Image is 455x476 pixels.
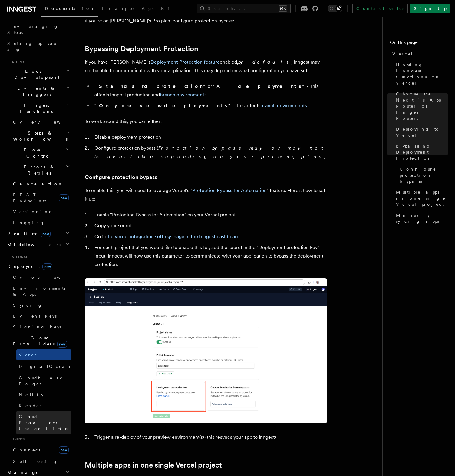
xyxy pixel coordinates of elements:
[5,100,71,117] button: Inngest Functions
[11,130,68,142] span: Steps & Workflows
[85,58,327,75] p: If you have [PERSON_NAME]'s enabled, , Inngest may not be able to communicate with your applicati...
[19,403,42,408] span: Render
[85,173,157,181] a: Configure protection bypass
[5,469,39,475] span: Manage
[197,4,291,13] button: Search...⌘K
[59,446,69,454] span: new
[160,92,206,98] a: branch environments
[13,275,75,280] span: Overview
[93,82,327,99] li: or - This affects Inngest production and .
[41,2,98,17] a: Documentation
[11,335,67,347] span: Cloud Providers
[11,444,71,456] a: Connectnew
[16,349,71,360] a: Vercel
[396,143,448,161] span: Bypassing Deployment Protection
[5,255,27,260] span: Platform
[11,456,71,467] a: Self hosting
[13,192,46,203] span: REST Endpoints
[238,59,291,65] em: by default
[13,314,57,318] span: Event keys
[13,325,61,329] span: Signing keys
[16,411,71,434] a: Cloud Provider Usage Limits
[11,206,71,217] a: Versioning
[5,66,71,83] button: Local Development
[410,4,450,13] a: Sign Up
[390,48,448,59] a: Vercel
[11,311,71,321] a: Event keys
[5,102,65,114] span: Inngest Functions
[5,272,71,467] div: Deploymentnew
[397,164,448,187] a: Configure protection bypass
[13,448,40,452] span: Connect
[11,147,66,159] span: Flow Control
[13,286,65,297] span: Environments & Apps
[394,187,448,210] a: Multiple apps in one single Vercel project
[13,120,75,125] span: Overview
[5,231,51,237] span: Realtime
[5,85,66,97] span: Events & Triggers
[13,303,42,308] span: Syncing
[16,360,71,372] a: DigitalOcean
[5,117,71,228] div: Inngest Functions
[19,364,73,369] span: DigitalOcean
[94,103,233,108] strong: "Only preview deployments"
[396,126,448,138] span: Deploying to Vercel
[279,5,287,12] kbd: ⌘K
[59,194,69,201] span: new
[45,6,95,11] span: Documentation
[400,166,448,184] span: Configure protection bypass
[394,124,448,141] a: Deploying to Vercel
[7,24,58,35] span: Leveraging Steps
[11,117,71,128] a: Overview
[328,5,342,12] button: Toggle dark mode
[352,4,408,13] a: Contact sales
[392,51,413,57] span: Vercel
[11,300,71,311] a: Syncing
[5,228,71,239] button: Realtimenew
[394,88,448,124] a: Choose the Next.js App Router or Pages Router:
[11,332,71,349] button: Cloud Providersnew
[11,434,71,444] span: Guides
[19,375,63,386] span: Cloudflare Pages
[5,68,66,80] span: Local Development
[98,2,138,16] a: Examples
[11,128,71,145] button: Steps & Workflows
[106,234,239,239] a: the Vercel integration settings page in the Inngest dashboard
[102,6,134,11] span: Examples
[11,189,71,206] a: REST Endpointsnew
[5,60,25,65] span: Features
[5,241,62,248] span: Middleware
[42,263,52,270] span: new
[396,62,448,86] span: Hosting Inngest functions on Vercel
[5,261,71,272] button: Deploymentnew
[16,372,71,389] a: Cloudflare Pages
[11,272,71,283] a: Overview
[93,144,327,161] li: Configure protection bypass ( )
[93,221,327,230] li: Copy your secret
[11,161,71,178] button: Errors & Retries
[396,91,448,121] span: Choose the Next.js App Router or Pages Router:
[94,145,326,159] em: Protection bypass may or may not be available depending on your pricing plan
[394,59,448,88] a: Hosting Inngest functions on Vercel
[85,45,198,53] a: Bypassing Deployment Protection
[85,117,327,126] p: To work around this, you can either:
[93,433,327,441] li: Trigger a re-deploy of your preview environment(s) (this resyncs your app to Inngest)
[13,209,53,214] span: Versioning
[85,461,222,469] a: Multiple apps in one single Vercel project
[16,389,71,400] a: Netlify
[5,21,71,38] a: Leveraging Steps
[150,59,220,65] a: Deployment Protection feature
[93,102,327,110] li: - This affects .
[5,83,71,100] button: Events & Triggers
[396,212,448,224] span: Manually syncing apps
[19,392,44,397] span: Netlify
[11,321,71,332] a: Signing keys
[7,41,59,52] span: Setting up your app
[19,414,68,431] span: Cloud Provider Usage Limits
[11,217,71,228] a: Logging
[11,283,71,300] a: Environments & Apps
[142,6,174,11] span: AgentKit
[16,400,71,411] a: Render
[13,459,58,464] span: Self hosting
[5,38,71,55] a: Setting up your app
